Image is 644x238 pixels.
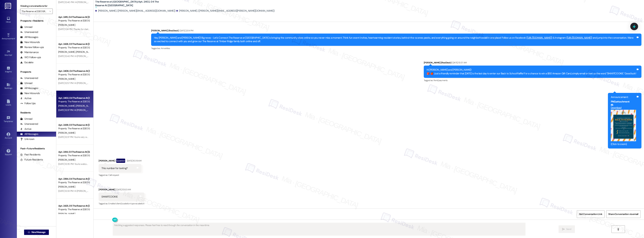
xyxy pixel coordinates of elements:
a: [URL][DOMAIN_NAME] [567,36,591,39]
b: PNG attachment [611,100,630,103]
span: [PERSON_NAME] [76,104,93,107]
div: Apt. 2406, 04 The Reserve At [GEOGRAPHIC_DATA] [58,69,89,73]
span: [PERSON_NAME] [58,50,76,53]
button: Send [559,225,575,233]
span: Escalation type escalation [121,202,144,205]
div: Tagged as: [424,78,641,83]
div: [PERSON_NAME] [99,159,141,164]
textarea: Fetching suggested responses. Please feel free to read through the conversation in the meantime. [113,223,525,235]
div: Active [20,97,32,100]
div: Past + Future Residents [17,147,56,150]
div: Residents [17,111,56,114]
div: Apt. 2415, 04 The Reserve At [GEOGRAPHIC_DATA] [58,15,89,19]
span: [PERSON_NAME] [58,104,76,107]
button: Get Conversation Link [577,210,604,218]
span: Share Conversation via email [608,212,638,216]
div: WO Follow-ups [20,56,41,59]
button: Share Conversation via email [606,210,641,218]
div: Escalate [20,61,33,64]
input: All communities [22,9,47,14]
span: [PERSON_NAME] [58,212,75,215]
div: New Inbounds [20,92,40,95]
span: [PERSON_NAME] [76,50,93,53]
div: Property: The Reserve at [GEOGRAPHIC_DATA] [58,19,89,22]
div: Unread [20,117,32,121]
div: [PERSON_NAME] [99,188,144,192]
div: New Inbounds [20,40,40,44]
img: ResiDesk Logo [5,3,12,9]
div: Follow Ups [20,102,36,105]
div: Prospects + Residents [17,19,56,23]
div: [PERSON_NAME]. ([PERSON_NAME][EMAIL_ADDRESS][DOMAIN_NAME]) [95,9,175,13]
div: Apt. 2402, 04 The Reserve At [GEOGRAPHIC_DATA] [58,96,89,100]
div: [DATE] 10:37 AM [452,61,467,64]
button: Zoom image [611,110,636,141]
a: Download [611,103,636,109]
div: Apt. 2439, 03 The Reserve At [GEOGRAPHIC_DATA] [58,123,89,127]
div: All Messages [20,35,38,39]
button: New Message [24,230,49,235]
a: Inbox [2,16,15,25]
span: Get Conversation Link [579,212,602,216]
i:  [49,10,51,13]
span: [PERSON_NAME] [58,77,75,80]
div: Tagged as: [99,201,144,206]
div: Unanswered [20,30,38,34]
span: • [12,53,13,56]
span: Send [566,227,571,231]
div: This number for texting? [101,167,128,170]
a: Site Visit • [2,49,15,58]
span: Call request [108,174,119,176]
span: Rent/payments [434,79,448,82]
div: SMARTCOOKIE [101,195,118,199]
span: Amenities [161,47,170,50]
div: [DATE] 12:40 PM: Hi [PERSON_NAME]! We're so glad you chose The Reserve at [GEOGRAPHIC_DATA]! We w... [58,1,361,4]
div: Unknown [20,137,35,141]
div: [PERSON_NAME]. ([PERSON_NAME][EMAIL_ADDRESS][PERSON_NAME][DOMAIN_NAME]) [176,9,275,13]
div: Announcement: [611,95,636,99]
div: [DATE] 12:57 PM: Hi [PERSON_NAME]! We're so glad you chose The Reserve at [GEOGRAPHIC_DATA]! We w... [58,82,303,85]
span: • [13,120,13,122]
div: Unanswered [20,122,38,126]
div: Tagged as: [99,173,141,177]
span: Emailed client , [108,202,121,205]
div: Question [116,159,125,163]
span: [PERSON_NAME] [58,185,75,188]
div: Past Residents [20,153,41,156]
a: Insights • [2,65,15,74]
label: Viewing conversations for [20,3,53,9]
div: Unanswered [20,76,38,80]
div: Property: The Reserve at [GEOGRAPHIC_DATA] [58,208,89,211]
div: [PERSON_NAME] (ResiDesk) [424,61,641,66]
div: [DATE] 12:35 PM: You're welcome, [PERSON_NAME]! Have a great day! [58,162,126,166]
a: Leads [2,98,15,108]
div: Active [20,127,32,131]
div: Apt. 2425, 05 The Reserve At [GEOGRAPHIC_DATA] [58,204,89,208]
a: [URL][DOMAIN_NAME] [527,36,551,39]
i:  [617,228,619,231]
div: Apt. 2394, 04 The Reserve At [GEOGRAPHIC_DATA] [58,177,89,181]
div: [DATE] 10:39 AM [126,159,141,162]
div: Hey [PERSON_NAME] and [PERSON_NAME]! Big news - Let's Connect The Reserve at [GEOGRAPHIC_DATA] is... [154,36,636,43]
div: [DATE] 12:37 PM: Hi [PERSON_NAME], we will add you to the raffle. 😊 [58,109,125,112]
div: Hi [PERSON_NAME] and [PERSON_NAME]! 🎒 🍎 Just a friendly reminder that [DATE] is the last day to e... [427,68,636,75]
span: [PERSON_NAME] [58,23,75,26]
span: • [15,37,16,39]
a: Templates • [2,115,15,124]
a: Support [2,148,15,157]
div: Apt. 2414, 03 The Reserve At [GEOGRAPHIC_DATA] [58,150,89,154]
div: [DATE] 10:53 AM [115,188,131,191]
div: [DATE] 12:37 PM: You're very welcome! [58,136,95,139]
span: [PERSON_NAME] [58,131,75,134]
div: Review follow-ups [20,46,44,49]
div: [DATE] 2:04 PM [179,29,193,32]
div: Prospects [17,70,56,74]
div: Property: The Reserve at [GEOGRAPHIC_DATA] [58,154,89,157]
div: Property: The Reserve at [GEOGRAPHIC_DATA] [58,181,89,184]
div: [DATE] 1:24 PM: Thanks for clarifying. I'll reach out to the team regarding your paint request. I... [58,28,221,31]
i:  [28,231,30,234]
div: Unread [20,25,32,29]
div: Property: The Reserve at [GEOGRAPHIC_DATA] [58,127,89,130]
div: (Click to zoom) [611,142,636,146]
span: [PERSON_NAME] [58,158,75,161]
